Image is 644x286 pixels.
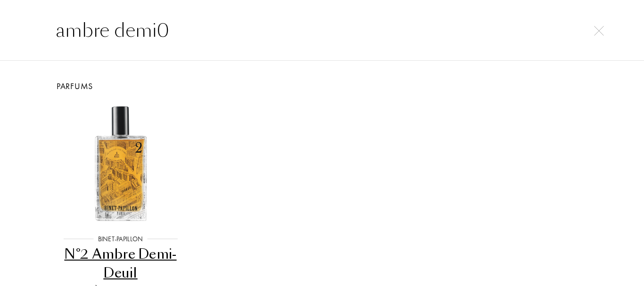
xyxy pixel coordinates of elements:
[93,234,148,244] div: Binet-Papillon
[37,16,607,44] input: Rechercher
[60,103,181,224] img: N°2 Ambre Demi-Deuil
[46,80,598,92] div: Parfums
[594,26,604,36] img: cross.svg
[57,245,184,282] div: N°2 Ambre Demi-Deuil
